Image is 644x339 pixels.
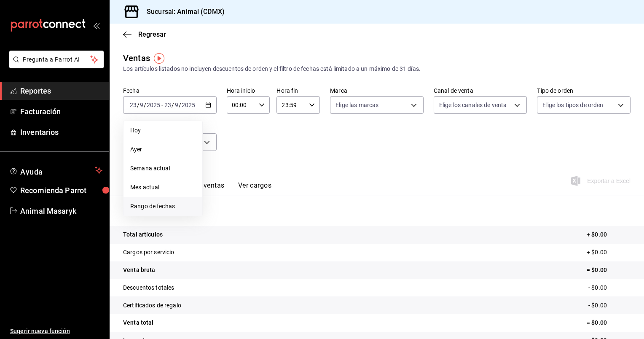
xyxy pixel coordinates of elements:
[587,318,631,327] p: = $0.00
[537,88,631,94] label: Tipo de orden
[20,106,102,117] span: Facturación
[161,102,163,108] span: -
[20,126,102,138] span: Inventarios
[140,102,144,108] input: --
[587,248,631,257] p: + $0.00
[123,266,155,274] p: Venta bruta
[9,51,104,68] button: Pregunta a Parrot AI
[20,205,102,217] span: Animal Masaryk
[140,7,225,17] h3: Sucursal: Animal (CDMX)
[587,266,631,274] p: = $0.00
[123,30,166,38] button: Regresar
[123,283,174,292] p: Descuentos totales
[587,230,631,239] p: + $0.00
[123,206,631,216] p: Resumen
[181,102,196,108] input: ----
[174,102,179,108] input: --
[276,88,320,94] label: Hora fin
[154,53,164,64] img: Tooltip marker
[137,102,140,108] span: /
[144,102,146,108] span: /
[542,101,603,109] span: Elige los tipos de orden
[123,88,217,94] label: Fecha
[123,301,181,310] p: Certificados de regalo
[146,102,161,108] input: ----
[164,102,172,108] input: --
[130,164,196,173] span: Semana actual
[123,248,174,257] p: Cargos por servicio
[130,126,196,135] span: Hoy
[172,102,174,108] span: /
[191,181,225,196] button: Ver ventas
[434,88,527,94] label: Canal de venta
[20,85,102,97] span: Reportes
[179,102,181,108] span: /
[23,55,91,64] span: Pregunta a Parrot AI
[123,230,163,239] p: Total artículos
[20,185,102,196] span: Recomienda Parrot
[123,65,631,73] div: Los artículos listados no incluyen descuentos de orden y el filtro de fechas está limitado a un m...
[123,318,153,327] p: Venta total
[129,102,137,108] input: --
[138,30,166,38] span: Regresar
[10,327,102,336] span: Sugerir nueva función
[130,145,196,154] span: Ayer
[588,283,631,292] p: - $0.00
[93,22,99,29] button: open_drawer_menu
[123,52,150,65] div: Ventas
[335,101,378,109] span: Elige las marcas
[6,61,104,70] a: Pregunta a Parrot AI
[130,202,196,211] span: Rango de fechas
[238,181,272,196] button: Ver cargos
[439,101,507,109] span: Elige los canales de venta
[330,88,424,94] label: Marca
[20,165,91,175] span: Ayuda
[227,88,270,94] label: Hora inicio
[588,301,631,310] p: - $0.00
[130,183,196,192] span: Mes actual
[137,181,271,196] div: navigation tabs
